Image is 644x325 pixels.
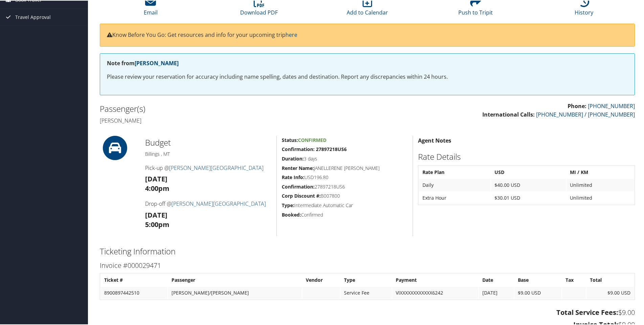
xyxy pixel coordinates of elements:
strong: Status: [282,136,298,143]
strong: International Calls: [482,110,535,118]
h5: JANELLERENE [PERSON_NAME] [282,164,408,171]
strong: Confirmation: 27897218US6 [282,145,347,152]
h5: Intermediate Automatic Car [282,201,408,208]
td: $30.01 USD [491,191,566,203]
td: $9.00 USD [514,286,562,298]
th: Tax [562,273,586,285]
th: USD [491,166,566,178]
strong: Total Service Fees: [556,307,618,316]
strong: Corp Discount #: [282,192,321,198]
td: [PERSON_NAME]/[PERSON_NAME] [168,286,302,298]
td: 8900897442510 [101,286,167,298]
h4: Pick-up @ [145,164,271,171]
h2: Rate Details [418,150,635,162]
td: VIXXXXXXXXXXXX6242 [392,286,478,298]
h2: Passenger(s) [100,102,362,114]
h5: B007800 [282,192,408,199]
a: [PHONE_NUMBER] [588,102,635,109]
h5: USD196.80 [282,173,408,180]
strong: Phone: [568,102,586,109]
strong: Duration: [282,155,304,161]
th: Total [586,273,634,285]
span: Confirmed [298,136,326,143]
a: here [285,30,297,38]
strong: Booked: [282,211,301,217]
h4: [PERSON_NAME] [100,116,362,124]
th: Passenger [168,273,302,285]
h3: $9.00 [100,307,635,317]
strong: Agent Notes [418,136,451,144]
th: Payment [392,273,478,285]
p: Please review your reservation for accuracy including name spelling, dates and destination. Repor... [107,72,628,81]
strong: [DATE] [145,174,167,183]
strong: Renter Name: [282,164,314,171]
td: Extra Hour [419,191,490,203]
h4: Drop-off @ [145,199,271,207]
strong: Rate Info: [282,173,304,180]
strong: Note from [107,59,179,66]
td: Daily [419,178,490,191]
strong: Type: [282,201,294,208]
td: $40.00 USD [491,178,566,191]
h5: Confirmed [282,211,408,218]
h5: Billings , MT [145,150,271,157]
th: MI / KM [567,166,634,178]
td: $9.00 USD [586,286,634,298]
p: Know Before You Go: Get resources and info for your upcoming trip [107,30,628,39]
th: Date [479,273,514,285]
strong: [DATE] [145,210,167,219]
th: Rate Plan [419,166,490,178]
a: [PERSON_NAME][GEOGRAPHIC_DATA] [171,199,266,207]
a: [PERSON_NAME][GEOGRAPHIC_DATA] [169,164,263,171]
span: Travel Approval [15,8,51,25]
strong: 4:00pm [145,183,169,192]
h5: 27897218US6 [282,183,408,190]
h5: 3 days [282,155,408,161]
h2: Budget [145,136,271,148]
td: [DATE] [479,286,514,298]
th: Ticket # [101,273,167,285]
th: Type [341,273,392,285]
strong: 5:00pm [145,219,169,228]
h3: Invoice #000029471 [100,260,635,270]
td: Service Fee [341,286,392,298]
th: Base [514,273,562,285]
a: [PERSON_NAME] [135,59,179,66]
th: Vendor [302,273,340,285]
strong: Confirmation: [282,183,315,189]
td: Unlimited [567,191,634,203]
a: [PHONE_NUMBER] / [PHONE_NUMBER] [536,110,635,118]
h2: Ticketing Information [100,245,635,256]
td: Unlimited [567,178,634,191]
